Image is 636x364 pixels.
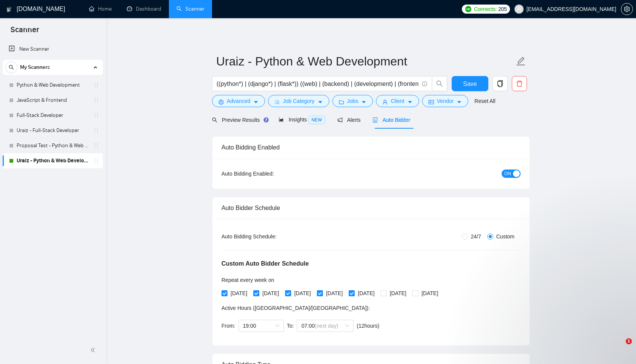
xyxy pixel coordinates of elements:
[422,95,468,107] button: idcardVendorcaret-down
[516,56,526,66] span: edit
[268,95,329,107] button: barsJob Categorycaret-down
[318,99,323,105] span: caret-down
[218,99,224,105] span: setting
[243,320,279,331] span: 19:00
[373,117,378,123] span: robot
[227,97,250,105] span: Advanced
[90,346,98,354] span: double-left
[221,232,321,241] div: Auto Bidding Schedule:
[17,138,89,153] a: Proposal Test - Python & Web Development
[626,338,632,344] span: 1
[263,117,270,123] div: Tooltip anchor
[274,99,280,105] span: bars
[376,95,419,107] button: userClientcaret-down
[516,6,522,12] span: user
[465,6,471,12] img: upwork-logo.png
[332,95,373,107] button: folderJobscaret-down
[323,289,346,297] span: [DATE]
[391,97,404,105] span: Client
[221,323,235,329] span: From:
[6,3,12,16] img: logo
[457,99,462,105] span: caret-down
[17,153,89,168] a: Uraiz - Python & Web Development
[610,338,628,356] iframe: Intercom live chat
[407,99,413,105] span: caret-down
[3,60,103,168] li: My Scanners
[463,79,477,89] span: Save
[212,117,267,123] span: Preview Results
[3,42,103,57] li: New Scanner
[217,79,419,89] input: Search Freelance Jobs...
[5,24,45,40] span: Scanner
[221,170,321,178] div: Auto Bidding Enabled:
[422,81,427,86] span: info-circle
[253,99,259,105] span: caret-down
[621,6,633,12] span: setting
[452,76,488,91] button: Save
[17,78,89,93] a: Python & Web Development
[279,117,325,123] span: Insights
[279,117,284,122] span: area-chart
[357,323,379,329] span: ( 12 hours)
[498,5,507,13] span: 205
[5,61,17,73] button: search
[437,97,454,105] span: Vendor
[93,112,99,118] span: holder
[212,117,217,123] span: search
[468,232,484,241] span: 24/7
[221,259,309,268] h5: Custom Auto Bidder Schedule
[127,6,161,12] a: dashboardDashboard
[493,76,508,91] button: copy
[361,99,366,105] span: caret-down
[301,320,349,331] span: 07:00
[17,123,89,138] a: Uraiz - Full-Stack Developer
[339,99,344,105] span: folder
[512,80,527,87] span: delete
[176,6,204,12] a: searchScanner
[216,52,514,71] input: Scanner name...
[93,143,99,149] span: holder
[259,289,282,297] span: [DATE]
[17,93,89,108] a: JavaScript & Frontend
[382,99,388,105] span: user
[432,80,447,87] span: search
[315,323,338,329] span: (next day)
[512,76,527,91] button: delete
[387,289,409,297] span: [DATE]
[20,60,50,75] span: My Scanners
[6,65,17,70] span: search
[93,158,99,164] span: holder
[221,197,521,219] div: Auto Bidder Schedule
[504,170,511,178] span: ON
[93,128,99,134] span: holder
[287,323,294,329] span: To:
[291,289,314,297] span: [DATE]
[309,116,325,124] span: NEW
[347,97,359,105] span: Jobs
[17,108,89,123] a: Full-Stack Developer
[89,6,112,12] a: homeHome
[221,305,370,311] span: Active Hours ( [GEOGRAPHIC_DATA]/[GEOGRAPHIC_DATA] ):
[221,137,521,158] div: Auto Bidding Enabled
[337,117,343,123] span: notification
[474,97,495,105] a: Reset All
[9,42,97,57] a: New Scanner
[355,289,377,297] span: [DATE]
[621,6,633,12] a: setting
[228,289,250,297] span: [DATE]
[221,277,274,283] span: Repeat every week on
[418,289,441,297] span: [DATE]
[212,95,265,107] button: settingAdvancedcaret-down
[337,117,361,123] span: Alerts
[474,5,497,13] span: Connects:
[493,80,507,87] span: copy
[373,117,410,123] span: Auto Bidder
[93,97,99,103] span: holder
[432,76,447,91] button: search
[93,82,99,88] span: holder
[429,99,434,105] span: idcard
[283,97,314,105] span: Job Category
[621,3,633,15] button: setting
[493,232,518,241] span: Custom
